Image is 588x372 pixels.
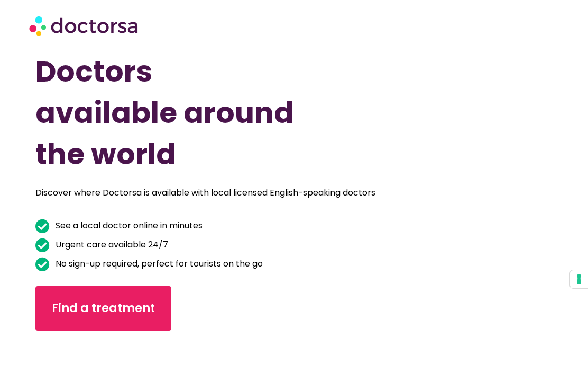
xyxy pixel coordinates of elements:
a: Find a treatment [35,286,171,331]
span: See a local doctor online in minutes [53,218,203,233]
p: Discover where Doctorsa is available with local licensed English-speaking doctors [35,185,475,200]
span: Urgent care available 24/7 [53,237,168,252]
button: Your consent preferences for tracking technologies [570,270,588,288]
span: No sign-up required, perfect for tourists on the go [53,256,263,271]
span: Find a treatment [52,300,155,317]
h1: Doctors available around the world [35,51,299,175]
